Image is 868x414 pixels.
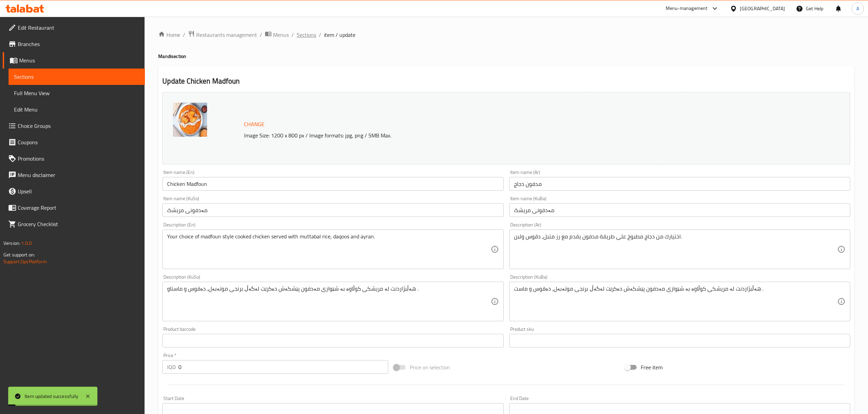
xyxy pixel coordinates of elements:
span: Menus [273,31,289,39]
span: Version: [3,239,20,248]
input: Enter name En [162,177,503,191]
a: Upsell [3,183,145,199]
a: Branches [3,36,145,52]
a: Edit Menu [9,101,145,118]
li: / [291,31,294,39]
span: Price on selection [410,363,450,371]
div: Menu-management [666,4,708,13]
span: Promotions [18,154,139,163]
div: Item updated successfully [25,393,78,400]
span: Menus [19,56,139,64]
p: Image Size: 1200 x 800 px / Image formats: jpg, png / 5MB Max. [241,131,741,139]
span: Free item [641,363,663,371]
li: / [183,31,185,39]
img: %D9%85%D8%AF%D9%81%D9%88%D9%86_%D8%AF%D8%AC%D8%A7%D8%AC638900027146002783.jpg [173,103,207,137]
li: / [319,31,321,39]
textarea: اختيارك من دجاج مطبوخ على طريقة مدفون يقدم مع رز متبل، دقوس ولبن. [514,233,837,266]
input: Enter name KuSo [162,203,503,217]
a: Menus [3,52,145,69]
span: Grocery Checklist [18,220,139,228]
input: Please enter product barcode [162,334,503,348]
a: Coupons [3,134,145,150]
a: Restaurants management [188,30,257,39]
span: Get support on: [3,250,35,259]
a: Home [158,31,180,39]
a: Grocery Checklist [3,216,145,232]
span: Edit Menu [14,105,139,114]
input: Enter name KuBa [509,203,850,217]
span: Branches [18,40,139,48]
h2: Update Chicken Madfoun [162,76,850,86]
a: Choice Groups [3,118,145,134]
span: 1.0.0 [21,239,32,248]
textarea: هەڵبژاردنت لە مریشکی کوڵاوە بە شێوازی مەدفون پێشکەش دەکرێت لەگەڵ برنجی موتەبەل، دەقوس و ماست . [514,285,837,318]
a: Edit Restaurant [3,19,145,36]
span: Full Menu View [14,89,139,97]
nav: breadcrumb [158,30,854,39]
input: Please enter product sku [509,334,850,348]
span: Choice Groups [18,122,139,130]
span: Upsell [18,187,139,195]
a: Full Menu View [9,85,145,101]
span: Coverage Report [18,204,139,212]
div: [GEOGRAPHIC_DATA] [740,5,785,12]
button: Change [241,117,267,131]
a: Menus [265,30,289,39]
span: item / update [324,31,355,39]
span: Edit Restaurant [18,24,139,32]
textarea: هەڵبژاردنت لە مریشکی کوڵاوە بە شێوازی مەدفون پێشکەش دەکرێت لەگەڵ برنجی موتەبەل، دەقوس و ماستاو . [167,285,490,318]
a: Menu disclaimer [3,167,145,183]
li: / [260,31,262,39]
h4: Mandi section [158,53,854,60]
a: Support.OpsPlatform [3,257,47,266]
a: Sections [297,31,316,39]
a: Sections [9,69,145,85]
textarea: Your choice of madfoun style cooked chicken served with muttabal rice, daqoos and ayran. [167,233,490,266]
span: Menu disclaimer [18,171,139,179]
a: Promotions [3,150,145,167]
a: Coverage Report [3,199,145,216]
span: Restaurants management [196,31,257,39]
span: A [856,5,859,12]
span: Sections [14,73,139,81]
input: Enter name Ar [509,177,850,191]
span: Coupons [18,138,139,146]
input: Please enter price [178,360,388,374]
span: Change [244,119,265,129]
p: IQD [167,363,176,371]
